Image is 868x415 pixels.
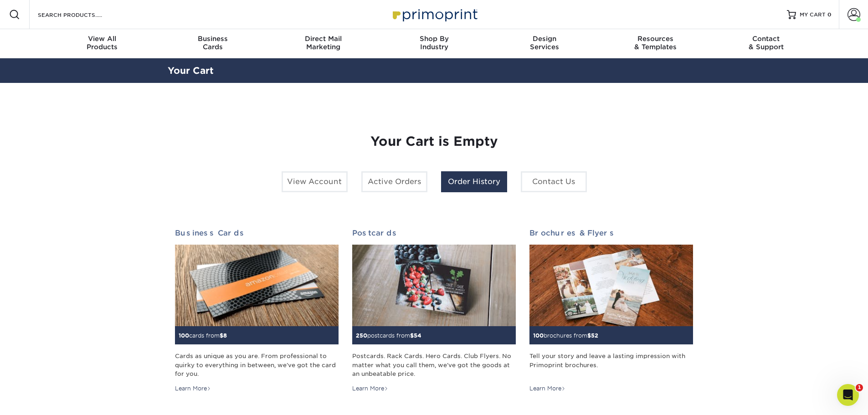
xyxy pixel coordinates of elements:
a: View Account [282,171,348,192]
small: cards from [179,332,227,339]
span: MY CART [800,11,826,19]
span: 8 [223,332,227,339]
div: & Support [711,35,822,51]
img: Brochures & Flyers [529,245,693,327]
span: Resources [600,35,711,43]
a: Shop ByIndustry [379,29,489,58]
span: View All [47,35,158,43]
span: $ [587,332,591,339]
span: Direct Mail [268,35,379,43]
small: postcards from [356,332,421,339]
a: Order History [441,171,507,192]
div: Learn More [529,384,565,393]
span: 100 [179,332,189,339]
a: Resources& Templates [600,29,711,58]
div: Tell your story and leave a lasting impression with Primoprint brochures. [529,352,693,378]
span: 100 [533,332,544,339]
span: 52 [591,332,598,339]
h2: Business Cards [175,229,339,237]
span: Shop By [379,35,489,43]
span: Design [489,35,600,43]
h2: Postcards [352,229,516,237]
a: Brochures & Flyers 100brochures from$52 Tell your story and leave a lasting impression with Primo... [529,229,693,393]
div: Postcards. Rack Cards. Hero Cards. Club Flyers. No matter what you call them, we've got the goods... [352,352,516,378]
span: Business [157,35,268,43]
span: Contact [711,35,822,43]
div: Learn More [352,384,388,393]
span: 54 [414,332,421,339]
a: Business Cards 100cards from$8 Cards as unique as you are. From professional to quirky to everyth... [175,229,339,393]
div: Cards as unique as you are. From professional to quirky to everything in between, we've got the c... [175,352,339,378]
span: 0 [827,11,832,18]
a: Active Orders [361,171,427,192]
span: $ [220,332,223,339]
a: Contact& Support [711,29,822,58]
div: Marketing [268,35,379,51]
h1: Your Cart is Empty [175,134,693,149]
a: Postcards 250postcards from$54 Postcards. Rack Cards. Hero Cards. Club Flyers. No matter what you... [352,229,516,393]
img: Postcards [352,245,516,327]
div: Services [489,35,600,51]
div: & Templates [600,35,711,51]
img: Primoprint [389,5,480,24]
span: 250 [356,332,367,339]
a: Contact Us [521,171,587,192]
div: Products [47,35,158,51]
a: BusinessCards [157,29,268,58]
span: $ [410,332,414,339]
a: Your Cart [168,65,214,76]
iframe: Intercom live chat [837,384,859,406]
input: SEARCH PRODUCTS..... [37,9,126,20]
a: View AllProducts [47,29,158,58]
img: Business Cards [175,245,339,327]
a: DesignServices [489,29,600,58]
div: Industry [379,35,489,51]
h2: Brochures & Flyers [529,229,693,237]
a: Direct MailMarketing [268,29,379,58]
small: brochures from [533,332,598,339]
div: Cards [157,35,268,51]
span: 1 [856,384,863,391]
